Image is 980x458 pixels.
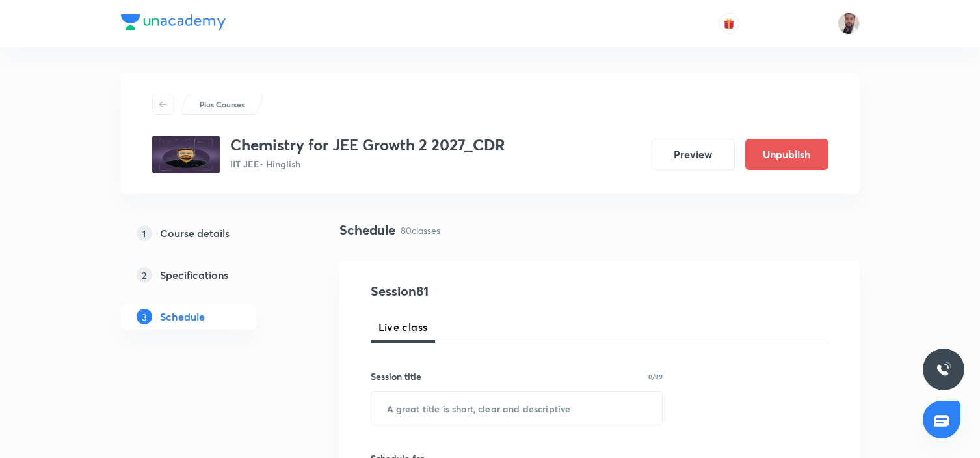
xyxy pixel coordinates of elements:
[121,14,226,30] img: Company Logo
[745,139,828,170] button: Unpublish
[401,223,440,237] p: 80 classes
[160,225,230,241] h5: Course details
[152,136,220,173] img: 8bd7c7f4139c4e6085e4934d185d0401.jpg
[648,373,663,380] p: 0/99
[121,220,298,246] a: 1Course details
[137,309,152,324] p: 3
[121,14,226,33] a: Company Logo
[200,98,245,110] p: Plus Courses
[137,225,152,241] p: 1
[137,267,152,283] p: 2
[652,139,735,170] button: Preview
[371,369,421,383] h6: Session title
[838,12,860,35] img: SHAHNAWAZ AHMAD
[121,262,298,288] a: 2Specifications
[160,267,228,283] h5: Specifications
[339,220,395,240] h4: Schedule
[371,392,663,425] input: A great title is short, clear and descriptive
[936,362,951,377] img: ttu
[160,309,205,324] h5: Schedule
[719,13,739,34] button: avatar
[230,136,505,154] h3: Chemistry for JEE Growth 2 2027_CDR
[723,18,735,29] img: avatar
[378,319,428,335] span: Live class
[371,281,608,301] h4: Session 81
[230,157,505,171] p: IIT JEE • Hinglish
